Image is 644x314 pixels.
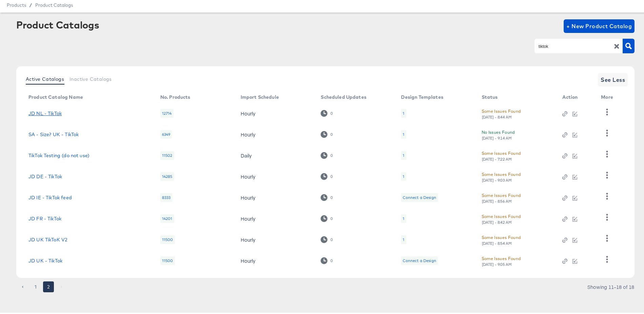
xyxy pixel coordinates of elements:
[330,130,333,135] div: 0
[482,169,521,181] button: Some Issues Found[DATE] - 9:03 AM
[403,235,404,241] div: 1
[566,20,632,29] span: + New Product Catalog
[403,193,436,199] div: Connect a Design
[30,280,41,291] button: Go to page 1
[321,93,366,98] div: Scheduled Updates
[482,190,521,197] div: Some Issues Found
[160,234,175,242] div: 11500
[330,151,333,156] div: 0
[482,148,521,155] div: Some Issues Found
[28,93,83,98] div: Product Catalog Name
[26,75,64,80] span: Active Catalogs
[482,176,512,181] div: [DATE] - 9:03 AM
[482,106,521,118] button: Some Issues Found[DATE] - 8:44 AM
[401,128,406,137] div: 1
[557,90,596,101] th: Action
[403,172,404,178] div: 1
[235,101,316,122] td: Hourly
[401,170,406,179] div: 1
[160,170,174,179] div: 14285
[401,93,443,98] div: Design Templates
[28,256,62,262] a: JD UK - TikTok
[160,191,173,200] div: 8333
[403,256,436,262] div: Connect a Design
[482,239,512,244] div: [DATE] - 8:54 AM
[482,232,521,244] button: Some Issues Found[DATE] - 8:54 AM
[401,191,438,200] div: Connect a Design
[330,109,333,114] div: 0
[403,109,404,114] div: 1
[601,73,625,83] span: See Less
[596,90,621,101] th: More
[235,206,316,227] td: Hourly
[321,150,333,157] div: 0
[28,130,79,135] a: SA - Size? UK - TikTok
[28,172,62,178] a: JD DE - TikTok
[28,193,72,199] a: JD IE - TikTok feed
[482,169,521,176] div: Some Issues Found
[482,113,512,118] div: [DATE] - 8:44 AM
[598,71,628,85] button: See Less
[28,109,62,114] a: JD NL - TikTok
[482,211,521,218] div: Some Issues Found
[476,90,557,101] th: Status
[321,256,333,262] div: 0
[401,255,438,263] div: Connect a Design
[587,283,635,288] div: Showing 11–18 of 18
[482,197,512,202] div: [DATE] - 8:56 AM
[482,253,521,260] div: Some Issues Found
[235,185,316,206] td: Hourly
[482,218,512,223] div: [DATE] - 8:42 AM
[321,129,333,136] div: 0
[160,93,190,98] div: No. Products
[241,93,279,98] div: Import Schedule
[160,213,174,221] div: 14201
[28,151,89,156] a: TikTok Testing (do not use)
[17,280,28,291] button: Go to previous page
[403,151,404,156] div: 1
[35,1,73,6] a: Product Catalogs
[401,107,406,116] div: 1
[28,214,61,220] a: JD FR - TikTok
[321,192,333,199] div: 0
[403,214,404,220] div: 1
[26,1,35,6] span: /
[482,260,512,265] div: [DATE] - 9:05 AM
[69,75,112,80] span: Inactive Catalogs
[160,255,175,263] div: 11500
[482,155,512,160] div: [DATE] - 7:22 AM
[321,214,333,220] div: 0
[330,172,333,177] div: 0
[564,18,635,31] button: + New Product Catalog
[330,257,333,261] div: 0
[330,193,333,198] div: 0
[403,130,404,135] div: 1
[482,190,521,202] button: Some Issues Found[DATE] - 8:56 AM
[235,164,316,185] td: Hourly
[482,253,521,265] button: Some Issues Found[DATE] - 9:05 AM
[537,41,609,49] input: Search Product Catalogs
[321,171,333,178] div: 0
[28,235,67,241] a: JD UK TikToK V2
[16,18,99,29] div: Product Catalogs
[401,234,406,242] div: 1
[330,236,333,240] div: 0
[43,280,54,291] button: page 2
[482,106,521,113] div: Some Issues Found
[401,149,406,158] div: 1
[160,128,172,137] div: 6349
[482,148,521,160] button: Some Issues Found[DATE] - 7:22 AM
[160,149,174,158] div: 11502
[321,235,333,241] div: 0
[235,143,316,164] td: Daily
[16,280,68,291] nav: pagination navigation
[330,215,333,219] div: 0
[482,211,521,223] button: Some Issues Found[DATE] - 8:42 AM
[482,232,521,239] div: Some Issues Found
[321,108,333,115] div: 0
[235,227,316,248] td: Hourly
[235,122,316,143] td: Hourly
[7,1,26,6] span: Products
[401,213,406,221] div: 1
